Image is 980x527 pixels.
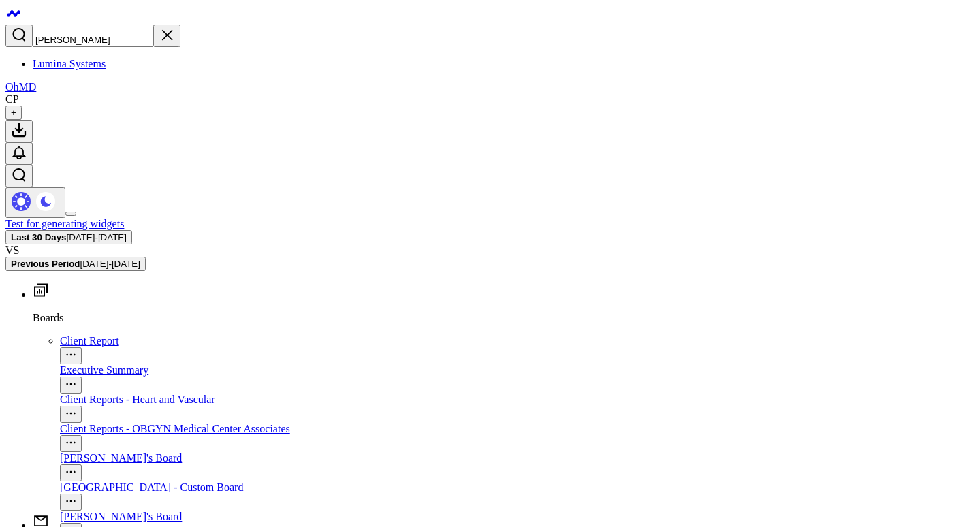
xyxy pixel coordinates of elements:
[5,106,22,120] button: +
[80,259,140,269] span: [DATE] - [DATE]
[60,377,82,394] button: Open board menu
[5,165,33,187] button: Open search
[67,232,127,242] span: [DATE] - [DATE]
[60,335,975,362] a: Client ReportOpen board menu
[33,33,153,47] input: Search customers input
[60,394,975,421] a: Client Reports - Heart and VascularOpen board menu
[60,511,975,523] div: [PERSON_NAME]'s Board
[11,259,80,269] b: Previous Period
[60,435,82,452] button: Open board menu
[5,25,33,47] button: Search customers button
[60,494,82,511] button: Open board menu
[5,93,19,106] div: CP
[5,230,132,244] button: Last 30 Days[DATE]-[DATE]
[60,481,975,494] div: [GEOGRAPHIC_DATA] - Custom Board
[5,244,975,257] div: VS
[11,108,16,118] span: +
[60,452,975,464] div: [PERSON_NAME]'s Board
[60,364,975,392] a: Executive SummaryOpen board menu
[60,423,975,435] div: Client Reports - OBGYN Medical Center Associates
[153,25,180,47] button: Clear search
[60,335,975,347] div: Client Report
[60,423,975,450] a: Client Reports - OBGYN Medical Center AssociatesOpen board menu
[11,232,67,242] b: Last 30 Days
[5,81,36,93] a: OhMD
[5,257,146,271] button: Previous Period[DATE]-[DATE]
[5,218,124,229] a: Test for generating widgets
[60,364,975,377] div: Executive Summary
[60,347,82,364] button: Open board menu
[60,394,975,406] div: Client Reports - Heart and Vascular
[60,481,975,509] a: [GEOGRAPHIC_DATA] - Custom BoardOpen board menu
[60,464,82,481] button: Open board menu
[60,406,82,423] button: Open board menu
[33,58,106,69] a: Lumina Systems
[60,452,975,479] a: [PERSON_NAME]'s BoardOpen board menu
[33,312,975,324] p: Boards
